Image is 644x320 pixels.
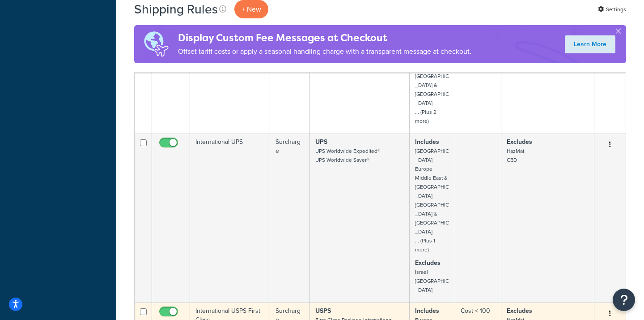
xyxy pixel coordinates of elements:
td: International UPS [190,134,270,303]
h4: Display Custom Fee Messages at Checkout [178,30,471,45]
p: Offset tariff costs or apply a seasonal handling charge with a transparent message at checkout. [178,45,471,58]
strong: UPS [315,137,327,147]
strong: Includes [415,306,439,316]
img: duties-banner-06bc72dcb5fe05cb3f9472aba00be2ae8eb53ab6f0d8bb03d382ba314ac3c341.png [134,25,178,63]
small: [GEOGRAPHIC_DATA] Europe Middle East & [GEOGRAPHIC_DATA] [GEOGRAPHIC_DATA] & [GEOGRAPHIC_DATA] ..... [415,147,449,254]
strong: Includes [415,137,439,147]
small: UPS Worldwide Expedited® UPS Worldwide Saver® [315,147,380,164]
strong: Excludes [507,306,532,316]
small: HazMat CBD [507,147,524,164]
strong: Excludes [507,137,532,147]
button: Open Resource Center [613,289,635,311]
td: Surcharge [270,134,310,303]
small: Israel [GEOGRAPHIC_DATA] [415,268,449,294]
a: Settings [598,3,626,16]
h1: Shipping Rules [134,0,218,18]
strong: Excludes [415,258,441,268]
a: Learn More [565,35,615,53]
strong: USPS [315,306,331,316]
